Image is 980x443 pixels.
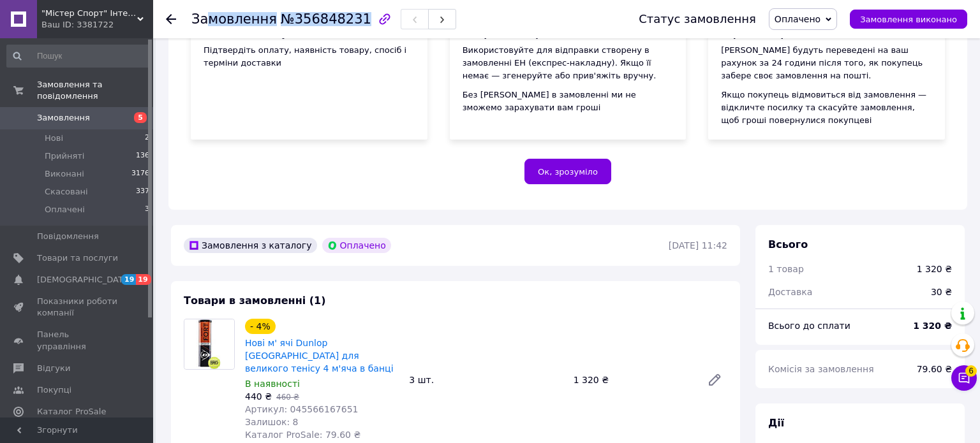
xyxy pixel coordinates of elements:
span: Каталог ProSale: 79.60 ₴ [245,430,360,440]
div: Статус замовлення [639,13,756,25]
span: №356848231 [281,11,371,27]
span: Панель управління [37,329,118,352]
div: - 4% [245,319,276,334]
span: 3 [145,204,149,215]
input: Пошук [6,45,151,68]
div: Ваш ID: 3381722 [41,19,153,31]
span: 19 [136,274,151,285]
div: Замовлення з каталогу [184,238,317,253]
button: Замовлення виконано [850,10,967,29]
span: Показники роботи компанії [37,296,118,319]
div: [PERSON_NAME] будуть переведені на ваш рахунок за 24 години після того, як покупець забере своє з... [721,44,932,82]
img: Нові м' ячі Dunlop Fort Clay Court для великого тенісу 4 м'яча в банці [184,319,234,369]
span: "Містер Спорт" Інтернет-магазин [41,8,137,19]
div: Без [PERSON_NAME] в замовленні ми не зможемо зарахувати вам гроші [463,89,674,114]
span: Товари в замовленні (1) [184,294,326,307]
div: Якщо покупець відмовиться від замовлення — відкличте посилку та скасуйте замовлення, щоб гроші по... [721,89,932,127]
span: Всього до сплати [768,321,850,331]
span: Артикул: 045566167651 [245,404,358,414]
span: Залишок: 8 [245,417,299,427]
b: 1 320 ₴ [913,321,952,331]
span: В наявності [245,379,300,389]
button: Чат з покупцем6 [951,365,977,391]
span: Комісія за замовлення [768,364,874,374]
div: Оплачено [322,238,391,253]
span: Нові [45,133,63,144]
span: Замовлення [191,11,277,27]
span: Замовлення та повідомлення [37,79,153,102]
span: 2 [145,133,149,144]
div: 30 ₴ [923,278,960,306]
span: 3176 [131,168,149,180]
span: Відгуки [37,363,70,374]
span: Замовлення [37,112,90,124]
span: Ок, зрозуміло [538,167,598,177]
span: Оплачені [45,204,85,215]
span: [DEMOGRAPHIC_DATA] [37,274,131,286]
span: Каталог ProSale [37,406,106,418]
div: Використовуйте для відправки створену в замовленні ЕН (експрес-накладну). Якщо її немає — згенеру... [463,44,674,82]
div: 1 320 ₴ [568,371,697,389]
div: 3 шт. [404,371,568,389]
span: 19 [121,274,136,285]
span: 6 [965,365,977,377]
span: Всього [768,238,808,251]
a: Нові м' ячі Dunlop [GEOGRAPHIC_DATA] для великого тенісу 4 м'яча в банці [245,338,394,374]
span: Повідомлення [37,231,99,242]
div: Підтвердіть оплату, наявність товару, спосіб і терміни доставки [204,44,415,69]
button: Ок, зрозуміло [524,159,611,184]
time: [DATE] 11:42 [669,240,727,251]
span: Прийняті [45,150,84,162]
span: Замовлення виконано [860,15,957,24]
span: Доставка [768,287,812,297]
span: Оплачено [775,14,820,24]
a: Редагувати [702,367,727,393]
span: Товари та послуги [37,252,118,264]
span: 1 товар [768,264,804,274]
span: 79.60 ₴ [917,364,952,374]
span: 337 [136,186,149,198]
span: 5 [134,112,147,123]
span: Покупці [37,384,71,396]
span: 460 ₴ [276,393,299,402]
span: 136 [136,150,149,162]
span: Скасовані [45,186,88,198]
span: Виконані [45,168,84,180]
div: 1 320 ₴ [917,263,952,275]
span: 440 ₴ [245,391,272,402]
div: Повернутися назад [166,13,176,25]
span: Дії [768,417,784,429]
